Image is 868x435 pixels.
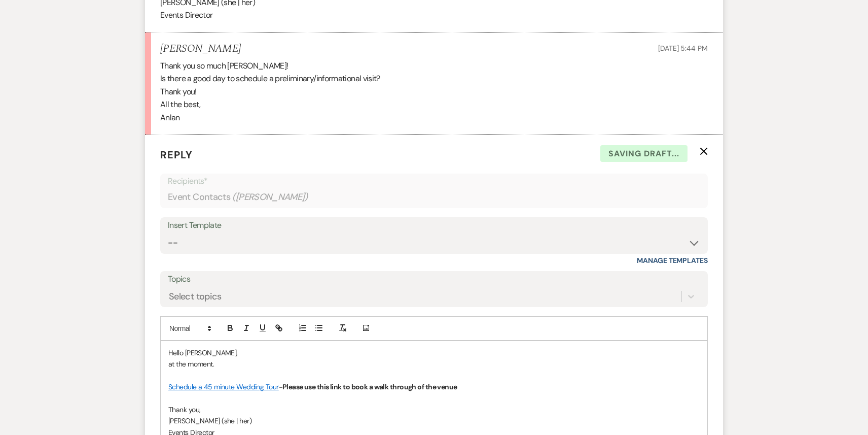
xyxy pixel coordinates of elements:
div: Insert Template [168,218,700,233]
span: Reply [160,148,193,161]
p: [PERSON_NAME] (she | her) [168,415,700,426]
label: Topics [168,272,700,287]
div: Thank you so much [PERSON_NAME]! Is there a good day to schedule a preliminary/informational visi... [160,59,708,124]
p: Recipients* [168,175,700,188]
a: Manage Templates [637,256,708,265]
p: Thank you, [168,404,700,415]
h5: [PERSON_NAME] [160,43,241,55]
p: Events Director [160,9,708,22]
div: Event Contacts [168,187,700,207]
span: ( [PERSON_NAME] ) [232,190,308,204]
p: at the moment. [168,358,700,370]
strong: -Please use this link to book a walk through of the venue [279,382,457,391]
span: [DATE] 5:44 PM [658,44,708,53]
div: Select topics [169,289,222,303]
p: Hello [PERSON_NAME], [168,347,700,358]
a: Schedule a 45 minute Wedding Tour [168,382,279,391]
span: Saving draft... [600,145,688,162]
